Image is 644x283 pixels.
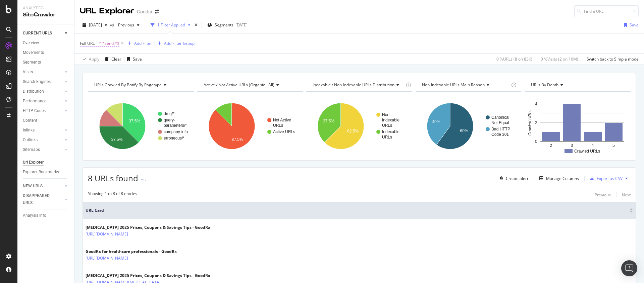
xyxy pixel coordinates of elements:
[23,88,44,95] div: Distribution
[80,20,110,30] button: [DATE]
[164,123,187,128] text: parameters/*
[531,82,558,88] span: URLs by Depth
[546,176,579,181] div: Manage Columns
[102,54,121,65] button: Clear
[23,69,33,76] div: Visits
[382,118,399,122] text: Indexable
[306,97,411,155] div: A chart.
[525,97,630,155] svg: A chart.
[273,123,283,128] text: URLs
[155,9,159,14] div: arrow-right-arrow-left
[23,183,43,190] div: NEW URLS
[96,40,98,46] span: =
[23,98,63,105] a: Performance
[382,129,399,134] text: Indexable
[125,39,152,48] button: Add Filter
[111,137,122,142] text: 37.5%
[99,39,119,48] span: ^.*send.*$
[491,120,509,125] text: Not Equal
[133,56,142,62] div: Save
[93,80,188,90] h4: URLs Crawled By Botify By pagetype
[197,97,302,155] div: A chart.
[215,22,233,28] span: Segments
[23,159,69,166] a: Url Explorer
[86,249,177,255] div: GoodRx for healthcare professionals - GoodRx
[89,22,102,28] span: 2025 Aug. 22nd
[347,129,359,133] text: 62.5%
[86,255,128,262] a: [URL][DOMAIN_NAME]
[416,97,521,155] svg: A chart.
[202,80,297,90] h4: Active / Not Active URLs
[23,117,69,124] a: Content
[528,110,532,135] text: Crawled URLs
[137,8,152,15] div: Goodrx
[421,80,510,90] h4: Non-Indexable URLs Main Reason
[621,20,639,30] button: Save
[23,117,37,124] div: Content
[86,224,210,230] div: [MEDICAL_DATA] 2025 Prices, Coupons & Savings Tips - GoodRx
[157,22,185,28] div: 1 Filter Applied
[23,146,40,153] div: Sitemaps
[612,143,615,148] text: 5
[382,123,392,128] text: URLs
[23,183,63,190] a: NEW URLS
[595,192,611,198] div: Previous
[23,30,63,37] a: CURRENT URLS
[164,40,195,46] div: Add Filter Group
[23,146,63,153] a: Sitemaps
[621,260,637,276] div: Open Intercom Messenger
[23,59,69,66] a: Segments
[597,176,623,181] div: Export as CSV
[622,192,631,198] div: Next
[155,39,195,48] button: Add Filter Group
[23,39,69,46] a: Overview
[23,127,63,134] a: Inlinks
[23,212,69,219] a: Analysis Info
[86,231,128,238] a: [URL][DOMAIN_NAME]
[574,149,600,154] text: Crawled URLs
[23,136,38,144] div: Outlinks
[88,191,137,199] div: Showing 1 to 8 of 8 entries
[23,107,63,114] a: HTTP Codes
[23,88,63,95] a: Distribution
[164,111,174,116] text: drug/*
[587,56,639,62] div: Switch back to Simple mode
[587,173,623,184] button: Export as CSV
[273,129,295,134] text: Active URLs
[23,169,59,176] div: Explorer Bookmarks
[496,56,532,62] div: 0 % URLs ( 8 on 83K )
[491,115,509,120] text: Canonical
[23,136,63,144] a: Outlinks
[537,174,579,182] button: Manage Columns
[129,119,140,123] text: 37.5%
[231,137,243,142] text: 87.5%
[574,5,639,17] input: Find a URL
[134,40,152,46] div: Add Filter
[80,54,99,65] button: Apply
[541,56,578,62] div: 0 % Visits ( 2 on 10M )
[141,179,144,181] img: Equal
[88,97,193,155] div: A chart.
[630,22,639,28] div: Save
[86,273,210,279] div: [MEDICAL_DATA] 2025 Prices, Coupons & Savings Tips - GoodRx
[311,80,405,90] h4: Indexable / Non-Indexable URLs Distribution
[164,129,188,134] text: company-info
[204,82,274,88] span: Active / Not Active URLs (organic - all)
[460,128,468,133] text: 60%
[115,20,142,30] button: Previous
[86,207,628,213] span: URL Card
[491,132,509,137] text: Code 301
[23,159,44,166] div: Url Explorer
[23,192,63,206] a: DISAPPEARED URLS
[23,107,46,114] div: HTTP Codes
[382,135,392,139] text: URLs
[592,143,594,148] text: 4
[164,118,175,122] text: query-
[124,54,142,65] button: Save
[323,119,334,123] text: 37.5%
[23,78,63,85] a: Search Engines
[535,139,537,144] text: 0
[235,22,248,28] div: [DATE]
[622,191,631,199] button: Next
